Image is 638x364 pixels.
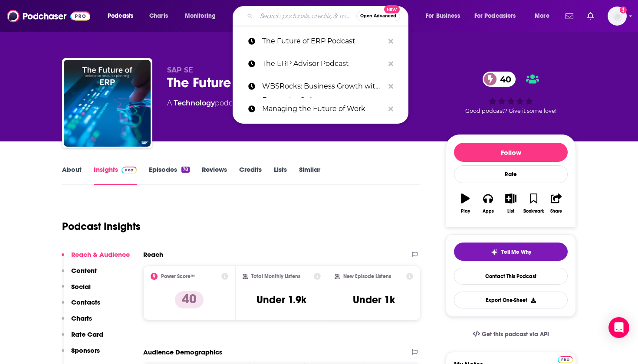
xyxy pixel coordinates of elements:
span: 40 [491,72,516,87]
p: The Future of ERP Podcast [262,30,384,52]
span: Charts [149,10,168,22]
h1: Podcast Insights [62,220,141,233]
a: InsightsPodchaser Pro [94,165,137,185]
p: Contacts [71,298,100,306]
button: List [500,188,522,219]
button: Follow [454,143,568,162]
a: The Future of ERP Podcast [233,30,408,52]
span: New [384,5,400,13]
span: For Podcasters [474,10,516,22]
button: Contacts [62,298,100,314]
button: open menu [179,9,227,23]
button: Open AdvancedNew [356,11,400,21]
a: 40 [483,72,516,87]
div: Bookmark [523,209,544,214]
h2: Reach [143,250,163,259]
a: Technology [174,99,215,107]
h3: Under 1.9k [257,293,306,306]
h2: Audience Demographics [143,348,222,356]
div: List [507,209,514,214]
a: Lists [274,165,287,185]
div: Open Intercom Messenger [608,317,629,338]
button: Content [62,266,97,282]
h2: Power Score™ [161,273,195,279]
a: Get this podcast via API [466,324,556,345]
button: Share [545,188,568,219]
div: Search podcasts, credits, & more... [241,6,417,26]
button: Bookmark [522,188,545,219]
span: For Business [426,10,460,22]
div: Apps [483,209,494,214]
div: Play [461,209,470,214]
button: open menu [529,9,560,23]
button: open menu [469,9,529,23]
a: Show notifications dropdown [562,9,577,23]
a: Similar [299,165,320,185]
h2: New Episode Listens [343,273,391,279]
button: Play [454,188,477,219]
span: Logged in as systemsteam [608,7,627,26]
p: WBSRocks: Business Growth with Enterprise Software [262,75,384,98]
button: open menu [102,9,145,23]
button: Export One-Sheet [454,292,568,308]
span: More [535,10,549,22]
p: Managing the Future of Work [262,98,384,120]
a: The ERP Advisor Podcast [233,52,408,75]
div: A podcast [167,98,243,108]
span: Tell Me Why [501,249,531,256]
button: Reach & Audience [62,250,130,266]
div: 40Good podcast? Give it some love! [446,66,576,120]
span: Get this podcast via API [482,331,549,338]
a: Charts [144,9,173,23]
button: Show profile menu [608,7,627,26]
a: Reviews [202,165,227,185]
span: Good podcast? Give it some love! [465,108,556,114]
button: Apps [477,188,499,219]
img: User Profile [608,7,627,26]
div: Share [550,209,562,214]
p: Sponsors [71,346,100,354]
p: Social [71,282,91,291]
p: Content [71,266,97,275]
button: Rate Card [62,330,103,346]
p: Reach & Audience [71,250,130,259]
h3: Under 1k [353,293,395,306]
span: SAP SE [167,66,193,74]
div: 78 [181,167,190,173]
a: Contact This Podcast [454,268,568,285]
p: 40 [175,291,204,308]
img: Podchaser Pro [558,356,573,363]
p: The ERP Advisor Podcast [262,52,384,75]
span: Monitoring [185,10,216,22]
a: Episodes78 [149,165,190,185]
p: Charts [71,314,92,322]
a: Pro website [558,355,573,363]
img: Podchaser - Follow, Share and Rate Podcasts [7,8,90,24]
button: open menu [420,9,471,23]
button: Sponsors [62,346,100,362]
a: WBSRocks: Business Growth with Enterprise Software [233,75,408,98]
input: Search podcasts, credits, & more... [257,9,356,23]
svg: Add a profile image [620,7,627,13]
span: Open Advanced [360,14,396,18]
button: Charts [62,314,92,330]
img: The Future of ERP [64,60,151,147]
p: Rate Card [71,330,103,338]
a: Show notifications dropdown [584,9,597,23]
img: tell me why sparkle [491,249,498,256]
button: tell me why sparkleTell Me Why [454,243,568,261]
a: Credits [239,165,262,185]
a: About [62,165,82,185]
a: Managing the Future of Work [233,98,408,120]
h2: Total Monthly Listens [251,273,300,279]
button: Social [62,282,91,298]
img: Podchaser Pro [122,167,137,174]
span: Podcasts [108,10,133,22]
div: Rate [454,165,568,183]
